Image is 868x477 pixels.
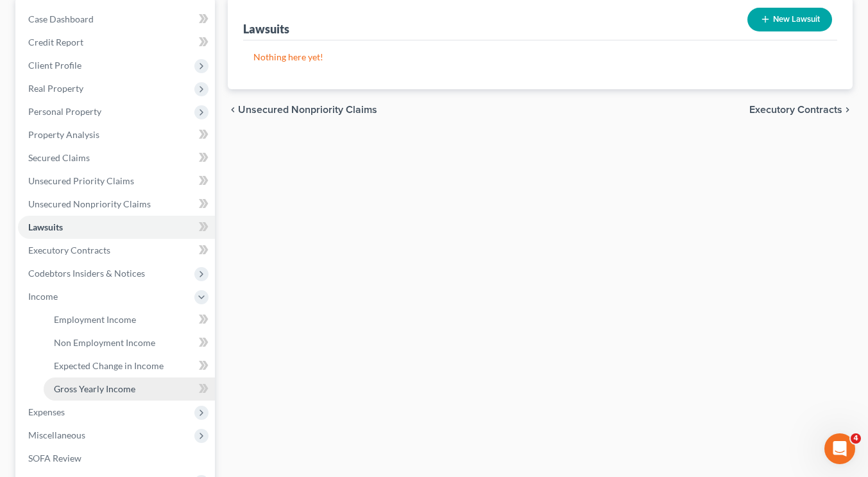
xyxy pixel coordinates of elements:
[824,433,855,464] iframe: Intercom live chat
[18,193,215,216] a: Unsecured Nonpriority Claims
[28,406,65,417] span: Expenses
[28,221,63,232] span: Lawsuits
[18,8,215,31] a: Case Dashboard
[851,433,861,444] span: 4
[228,105,238,115] i: chevron_left
[44,331,215,354] a: Non Employment Income
[28,106,101,117] span: Personal Property
[28,152,90,163] span: Secured Claims
[749,105,842,115] span: Executory Contracts
[243,21,289,37] div: Lawsuits
[238,105,377,115] span: Unsecured Nonpriority Claims
[842,105,853,115] i: chevron_right
[749,105,853,115] button: Executory Contracts chevron_right
[54,337,155,348] span: Non Employment Income
[253,51,827,64] p: Nothing here yet!
[28,291,58,302] span: Income
[18,123,215,146] a: Property Analysis
[228,105,377,115] button: chevron_left Unsecured Nonpriority Claims
[44,377,215,401] a: Gross Yearly Income
[28,429,85,440] span: Miscellaneous
[18,169,215,193] a: Unsecured Priority Claims
[28,83,83,94] span: Real Property
[747,8,832,31] button: New Lawsuit
[54,360,164,371] span: Expected Change in Income
[54,383,135,394] span: Gross Yearly Income
[28,129,99,140] span: Property Analysis
[28,60,81,71] span: Client Profile
[18,239,215,262] a: Executory Contracts
[28,198,151,209] span: Unsecured Nonpriority Claims
[18,146,215,169] a: Secured Claims
[28,245,110,256] span: Executory Contracts
[28,175,134,186] span: Unsecured Priority Claims
[18,447,215,470] a: SOFA Review
[28,37,83,48] span: Credit Report
[44,354,215,377] a: Expected Change in Income
[18,216,215,239] a: Lawsuits
[28,453,81,464] span: SOFA Review
[18,31,215,54] a: Credit Report
[28,268,145,279] span: Codebtors Insiders & Notices
[54,314,136,325] span: Employment Income
[28,13,94,24] span: Case Dashboard
[44,308,215,331] a: Employment Income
